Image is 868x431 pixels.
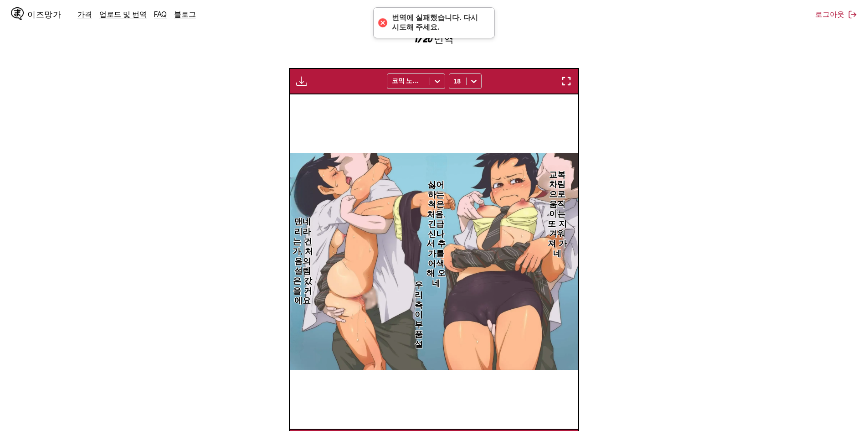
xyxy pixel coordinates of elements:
[293,217,313,306] font: 맨네리라는 건가, 처음의 설렘은 갔을 거에요
[815,10,844,19] font: 로그아웃
[11,7,77,22] a: IsManga 로고이즈망가
[848,10,857,19] img: 로그아웃
[99,10,147,19] a: 업로드 및 번역
[77,10,92,19] a: 가격
[414,34,454,44] font: 1/20 번역
[27,10,61,19] font: 이즈망가
[392,14,478,31] font: 번역에 실패했습니다. 다시 시도해 주세요.
[426,180,446,288] font: 싫어하는 척은 처음, 긴급 신나서 추가를 어색해 오네
[154,10,167,19] a: FAQ
[11,7,24,20] img: IsManga 로고
[561,76,572,87] img: 전체 화면으로 전환
[296,76,307,87] img: 번역된 이미지 다운로드
[548,170,567,259] font: 교복 차림으로 움직이는 또 지겨워져 가네
[174,10,196,19] a: 블로그
[815,10,857,20] button: 로그아웃
[415,280,423,349] font: 우리 측이 부품설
